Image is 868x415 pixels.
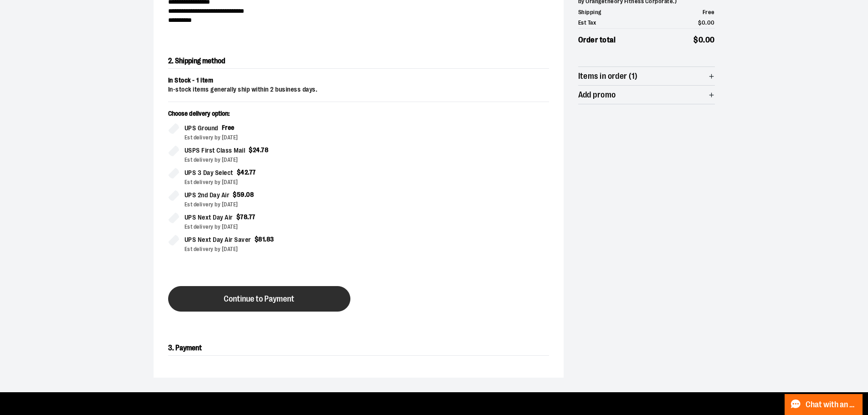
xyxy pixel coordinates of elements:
[699,36,704,44] span: 0
[578,91,616,99] span: Add promo
[185,123,218,133] span: UPS Ground
[185,223,351,231] div: Est delivery by [DATE]
[168,286,350,312] button: Continue to Payment
[237,169,241,176] span: $
[168,123,179,134] input: UPS GroundFreeEst delivery by [DATE]
[703,36,705,44] span: .
[224,295,294,303] span: Continue to Payment
[260,146,262,154] span: .
[707,19,715,26] span: 00
[236,213,241,220] span: $
[185,212,233,223] span: UPS Next Day Air
[698,19,702,26] span: $
[241,169,248,176] span: 42
[253,146,260,154] span: 24
[237,191,245,198] span: 59
[233,191,237,198] span: $
[185,133,351,142] div: Est delivery by [DATE]
[806,400,857,409] span: Chat with an Expert
[185,145,246,156] span: USPS First Class Mail
[168,341,549,356] h2: 3. Payment
[168,168,179,179] input: UPS 3 Day Select$42.77Est delivery by [DATE]
[255,236,259,243] span: $
[185,245,351,253] div: Est delivery by [DATE]
[265,236,267,243] span: .
[578,86,715,104] button: Add promo
[168,109,351,123] p: Choose delivery option:
[168,54,549,69] h2: 2. Shipping method
[168,235,179,246] input: UPS Next Day Air Saver$81.83Est delivery by [DATE]
[240,213,247,220] span: 78
[249,146,253,154] span: $
[245,191,247,198] span: .
[578,8,601,17] span: Shipping
[703,9,715,15] span: Free
[578,67,715,85] button: Items in order (1)
[168,76,549,85] div: In Stock - 1 item
[185,168,233,178] span: UPS 3 Day Select
[185,200,351,209] div: Est delivery by [DATE]
[168,190,179,201] input: UPS 2nd Day Air$59.08Est delivery by [DATE]
[168,145,179,156] input: USPS First Class Mail$24.78Est delivery by [DATE]
[168,85,549,94] div: In-stock items generally ship within 2 business days.
[248,169,249,176] span: .
[247,213,249,220] span: .
[249,213,256,220] span: 77
[249,169,256,176] span: 77
[258,236,265,243] span: 81
[705,36,715,44] span: 00
[185,178,351,186] div: Est delivery by [DATE]
[702,19,706,26] span: 0
[185,235,251,245] span: UPS Next Day Air Saver
[246,191,254,198] span: 08
[693,36,699,44] span: $
[785,394,863,415] button: Chat with an Expert
[185,190,230,200] span: UPS 2nd Day Air
[222,124,235,131] span: Free
[185,156,351,164] div: Est delivery by [DATE]
[578,72,638,81] span: Items in order (1)
[578,18,596,27] span: Est Tax
[578,34,616,46] span: Order total
[267,236,274,243] span: 83
[705,19,707,26] span: .
[168,212,179,223] input: UPS Next Day Air$78.77Est delivery by [DATE]
[261,146,268,154] span: 78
